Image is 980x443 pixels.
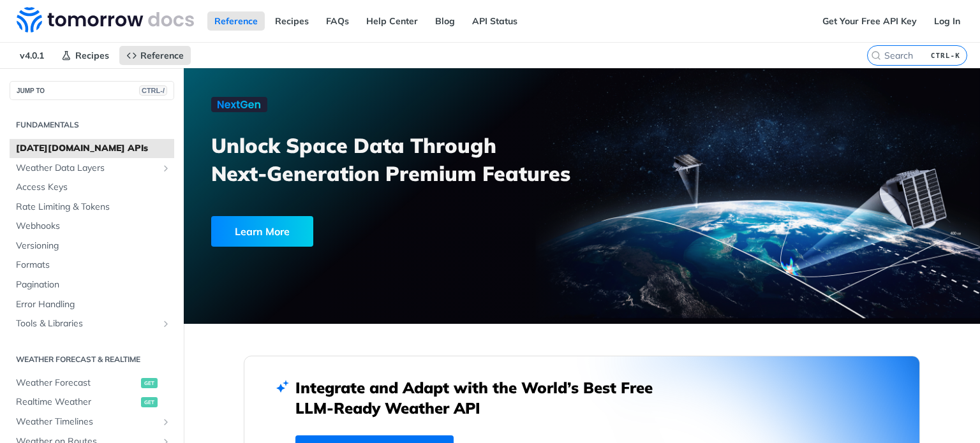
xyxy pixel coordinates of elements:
a: Get Your Free API Key [815,11,924,31]
span: get [141,397,158,407]
span: Weather Forecast [16,377,138,389]
h3: Unlock Space Data Through Next-Generation Premium Features [211,131,596,187]
span: Webhooks [16,220,171,233]
a: Rate Limiting & Tokens [10,198,174,217]
span: Access Keys [16,181,171,194]
a: Recipes [268,11,316,31]
a: Versioning [10,236,174,256]
span: Tools & Libraries [16,317,158,330]
a: Weather Data LayersShow subpages for Weather Data Layers [10,159,174,178]
a: FAQs [319,11,356,31]
span: Reference [140,50,184,61]
span: Weather Timelines [16,416,158,428]
img: NextGen [211,97,267,112]
h2: Fundamentals [10,119,174,131]
a: Learn More [211,216,519,247]
button: JUMP TOCTRL-/ [10,81,174,100]
span: v4.0.1 [13,46,51,65]
a: Tools & LibrariesShow subpages for Tools & Libraries [10,314,174,333]
a: Weather Forecastget [10,374,174,393]
a: Help Center [359,11,425,31]
a: Log In [927,11,967,31]
button: Show subpages for Weather Data Layers [161,163,171,173]
span: Weather Data Layers [16,162,158,175]
a: [DATE][DOMAIN_NAME] APIs [10,139,174,158]
a: Blog [428,11,462,31]
span: Pagination [16,279,171,291]
div: Learn More [211,216,313,247]
h2: Integrate and Adapt with the World’s Best Free LLM-Ready Weather API [295,377,672,418]
kbd: CTRL-K [928,49,963,62]
a: Pagination [10,275,174,294]
span: Versioning [16,240,171,252]
a: Webhooks [10,217,174,236]
span: Rate Limiting & Tokens [16,201,171,214]
button: Show subpages for Weather Timelines [161,417,171,427]
a: Reference [207,11,265,31]
a: Error Handling [10,295,174,314]
svg: Search [871,50,881,61]
a: Realtime Weatherget [10,393,174,412]
button: Show subpages for Tools & Libraries [161,319,171,329]
a: Formats [10,256,174,275]
a: Reference [119,46,191,65]
span: Error Handling [16,298,171,311]
a: Weather TimelinesShow subpages for Weather Timelines [10,412,174,432]
span: CTRL-/ [139,85,167,96]
h2: Weather Forecast & realtime [10,354,174,365]
span: Recipes [75,50,109,61]
a: Access Keys [10,178,174,197]
span: Formats [16,259,171,272]
a: API Status [465,11,524,31]
img: Tomorrow.io Weather API Docs [17,7,194,33]
span: get [141,378,158,388]
a: Recipes [54,46,116,65]
span: Realtime Weather [16,396,138,409]
span: [DATE][DOMAIN_NAME] APIs [16,142,171,155]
